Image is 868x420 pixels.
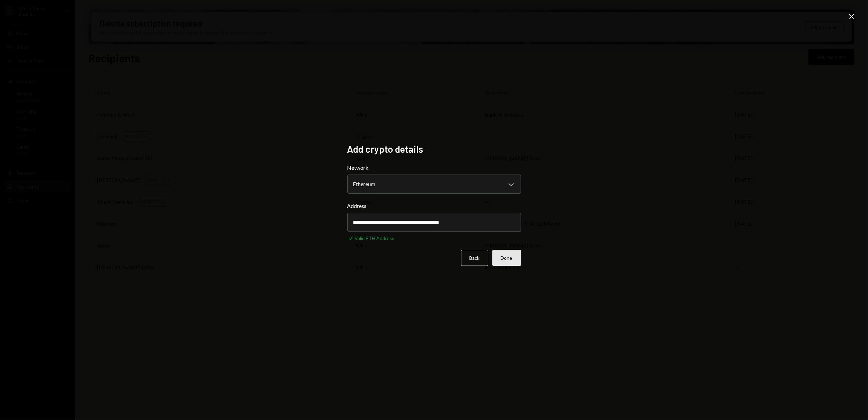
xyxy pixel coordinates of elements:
h2: Add crypto details [347,142,521,156]
button: Network [347,175,521,194]
button: Done [492,250,521,266]
label: Network [347,164,521,172]
label: Address [347,202,521,210]
button: Back [461,250,488,266]
div: Valid ETH Address [355,235,395,242]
